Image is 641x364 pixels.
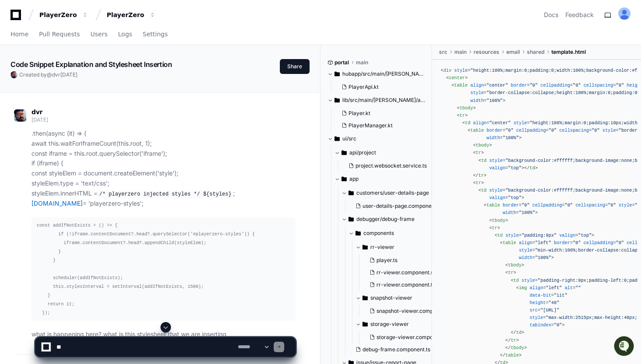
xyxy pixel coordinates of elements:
span: "48" [548,300,559,305]
span: width [503,210,516,215]
span: td [465,120,470,126]
p: .then(async (it) => { await this.waitForIframeCount(this.root, 1); const iframe = this.root.query... [31,129,296,209]
span: app [349,175,359,182]
span: email [506,49,520,56]
a: Powered byPylon [62,91,106,98]
span: src [439,49,447,56]
span: "100%" [519,210,535,215]
button: player.ts [366,254,448,266]
span: < > [489,218,508,223]
span: table [454,83,468,88]
img: ACg8ocISMVgKtiax8Yt8eeI6AxnXMDdSHpOMOb1OfaQ6rnYaw2xKF4TO=s96-c [10,71,17,78]
button: PlayerApi.kt [338,81,420,93]
a: Home [10,24,28,45]
span: customers/user-details-page [356,189,429,196]
span: "center" [489,120,511,126]
div: Welcome [9,35,159,49]
span: "0" [573,83,581,88]
a: [DOMAIN_NAME] [31,199,83,207]
span: cellspacing [575,203,605,208]
code: /* playerzero injected styles */ ${styles} [98,190,233,198]
span: "0" [616,83,624,88]
span: "[URL]" [540,308,559,313]
svg: Directory [362,242,368,252]
span: cellspacing [559,128,589,133]
span: template.html [551,49,586,56]
span: valign [559,233,575,238]
div: PlayerZero [39,10,77,19]
svg: Directory [348,188,354,198]
button: PlayerManager.kt [338,119,420,132]
span: lib/src/main/[PERSON_NAME]/app/playerzero/portal/ai/player [342,97,425,104]
span: debugger/debug-frame [356,216,415,223]
button: Feedback [565,10,594,19]
span: Created by [19,71,77,78]
span: "0" [608,203,616,208]
span: rr-viewer [370,244,394,251]
span: style [519,248,533,253]
span: style [454,68,468,73]
span: border [503,203,519,208]
span: style [470,90,484,95]
button: debugger/debug-frame [341,212,439,226]
span: Home [10,31,28,37]
span: ui/src [342,135,356,142]
span: "iit" [554,293,568,298]
span: align [530,285,543,290]
span: storage-viewer [370,321,409,328]
span: "0" [530,83,537,88]
span: "left" [535,240,551,245]
span: < > [505,262,524,268]
span: api/project [349,149,376,156]
button: app [334,172,432,186]
span: alt [564,285,572,290]
span: < > [489,225,500,231]
span: "100%" [503,135,519,140]
span: Settings [143,31,167,37]
button: storage-viewer [355,317,453,331]
span: width [470,98,484,103]
span: valign [489,165,505,171]
span: style [530,315,543,320]
span: src [530,308,537,313]
svg: Directory [362,293,368,303]
span: PlayerApi.kt [348,84,379,91]
span: style [505,233,519,238]
button: api/project [334,146,432,160]
svg: Directory [341,174,347,184]
span: cellpadding [540,83,570,88]
span: portal [334,59,349,66]
span: < > [446,75,467,80]
span: table [470,128,484,133]
span: < = = > [495,233,594,238]
span: "top" [578,233,592,238]
button: Share [280,59,310,74]
button: project.websocket.service.ts [345,160,427,172]
span: align [519,240,533,245]
span: align [473,120,487,126]
span: cellpadding [584,240,613,245]
img: 1756235613930-3d25f9e4-fa56-45dd-b3ad-e072dfbd1548 [9,65,24,81]
span: "top" [508,195,522,200]
button: rr-viewer.component.scss [366,266,448,279]
span: tr [476,150,481,155]
span: player.ts [376,257,397,264]
span: "padding:9px" [522,233,557,238]
span: main [356,59,368,66]
span: data-bit [530,293,551,298]
span: snapshot-viewer [370,294,412,301]
button: snapshot-viewer.component.ts [366,305,453,317]
span: table [503,240,516,245]
span: style [489,158,503,163]
span: border [487,128,503,133]
span: cellpadding [533,203,562,208]
a: Pull Requests [39,24,80,45]
span: style [619,203,632,208]
svg: Directory [334,69,340,79]
svg: Directory [362,319,368,329]
svg: Directory [334,133,340,144]
span: < > [473,150,484,155]
span: "0" [573,240,581,245]
span: style [513,120,527,126]
span: tbody [508,262,522,268]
